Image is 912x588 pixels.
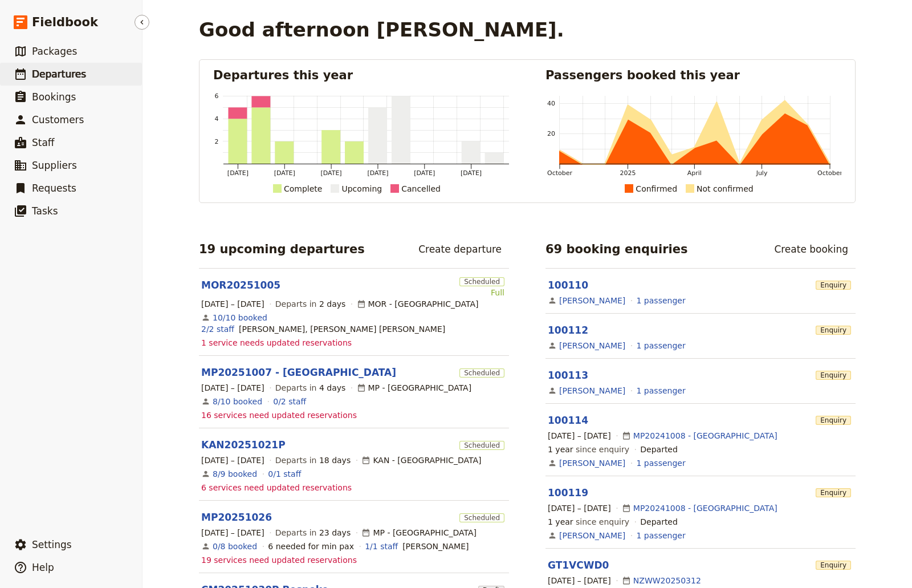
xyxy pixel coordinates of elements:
[633,502,777,514] a: MP20241008 - [GEOGRAPHIC_DATA]
[548,325,588,336] a: 100112
[633,430,777,441] a: MP20241008 - [GEOGRAPHIC_DATA]
[201,323,234,335] a: 2/2 staff
[756,169,768,177] tspan: July
[199,241,365,258] h2: 19 upcoming departures
[547,130,555,137] tspan: 20
[32,562,54,573] span: Help
[199,18,564,41] h1: Good afternoon [PERSON_NAME].
[201,409,357,421] span: 16 services need updated reservations
[319,299,345,309] span: 2 days
[201,337,352,348] span: 1 service needs updated reservations
[239,323,445,335] span: Heather McNeice, Frith Hudson Graham
[459,277,504,286] span: Scheduled
[547,169,572,177] tspan: October
[126,70,192,77] div: Keywords by Traffic
[275,455,351,466] span: Departs in
[365,541,398,552] a: 1/1 staff
[548,559,609,571] a: GT1VCWD0
[548,370,588,381] a: 100113
[213,541,257,552] a: View the bookings for this departure
[461,169,482,177] tspan: [DATE]
[637,530,686,541] a: View the passengers for this booking
[32,137,55,148] span: Staff
[284,182,322,196] div: Complete
[640,516,678,528] div: Departed
[548,445,573,454] span: 1 year
[559,385,625,396] a: [PERSON_NAME]
[459,368,504,378] span: Scheduled
[32,114,84,125] span: Customers
[548,502,611,514] span: [DATE] – [DATE]
[816,561,851,570] span: Enquiry
[636,182,677,196] div: Confirmed
[201,527,264,538] span: [DATE] – [DATE]
[227,169,249,177] tspan: [DATE]
[32,183,76,194] span: Requests
[215,115,219,123] tspan: 4
[32,46,77,57] span: Packages
[637,457,686,469] a: View the passengers for this booking
[620,169,636,177] tspan: 2025
[201,278,280,292] a: MOR20251005
[548,487,588,498] a: 100119
[215,138,219,145] tspan: 2
[213,312,267,323] a: View the bookings for this departure
[32,14,98,31] span: Fieldbook
[201,298,264,310] span: [DATE] – [DATE]
[275,527,351,538] span: Departs in
[816,281,851,290] span: Enquiry
[213,67,509,84] h2: Departures this year
[201,366,396,379] a: MP20251007 - [GEOGRAPHIC_DATA]
[459,513,504,522] span: Scheduled
[548,516,629,528] span: since enquiry
[32,205,58,217] span: Tasks
[687,169,702,177] tspan: April
[43,70,102,77] div: Domain Overview
[548,279,588,291] a: 100110
[215,92,219,100] tspan: 6
[633,575,701,586] a: NZWW20250312
[341,182,382,196] div: Upcoming
[319,456,351,465] span: 18 days
[559,340,625,351] a: [PERSON_NAME]
[414,169,435,177] tspan: [DATE]
[30,30,125,39] div: Domain: [DOMAIN_NAME]
[816,326,851,335] span: Enquiry
[32,91,76,103] span: Bookings
[357,298,479,310] div: MOR - [GEOGRAPHIC_DATA]
[816,416,851,425] span: Enquiry
[548,415,588,426] a: 100114
[637,385,686,396] a: View the passengers for this booking
[18,30,27,39] img: website_grey.svg
[367,169,388,177] tspan: [DATE]
[268,468,301,480] a: 0/1 staff
[548,430,611,441] span: [DATE] – [DATE]
[213,468,257,480] a: View the bookings for this departure
[113,68,123,78] img: tab_keywords_by_traffic_grey.svg
[201,438,286,452] a: KAN20251021P
[201,510,272,524] a: MP20251026
[559,530,625,541] a: [PERSON_NAME]
[18,18,27,27] img: logo_orange.svg
[559,295,625,306] a: [PERSON_NAME]
[201,455,264,466] span: [DATE] – [DATE]
[201,382,264,394] span: [DATE] – [DATE]
[411,240,509,259] a: Create departure
[32,68,86,80] span: Departures
[548,444,629,455] span: since enquiry
[32,539,72,550] span: Settings
[268,541,354,552] div: 6 needed for min pax
[697,182,754,196] div: Not confirmed
[275,382,345,394] span: Departs in
[319,383,345,392] span: 4 days
[361,455,481,466] div: KAN - [GEOGRAPHIC_DATA]
[816,371,851,380] span: Enquiry
[361,527,477,538] div: MP - [GEOGRAPHIC_DATA]
[816,488,851,497] span: Enquiry
[274,169,295,177] tspan: [DATE]
[545,241,688,258] h2: 69 booking enquiries
[31,68,40,78] img: tab_domain_overview_orange.svg
[32,160,77,171] span: Suppliers
[459,441,504,450] span: Scheduled
[548,575,611,586] span: [DATE] – [DATE]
